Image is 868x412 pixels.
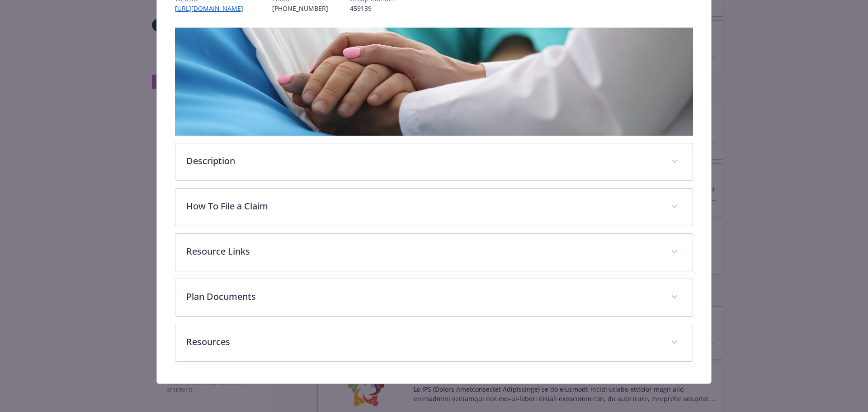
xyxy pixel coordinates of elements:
p: Resource Links [186,245,660,258]
p: Description [186,154,660,168]
div: Resource Links [175,234,693,271]
div: Description [175,143,693,180]
div: Resources [175,324,693,361]
p: Plan Documents [186,290,660,303]
img: banner [175,28,693,136]
p: 459139 [350,4,395,13]
a: [URL][DOMAIN_NAME] [175,4,250,13]
p: How To File a Claim [186,199,660,213]
p: [PHONE_NUMBER] [272,4,328,13]
p: Resources [186,335,660,349]
div: Plan Documents [175,279,693,316]
div: How To File a Claim [175,189,693,226]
